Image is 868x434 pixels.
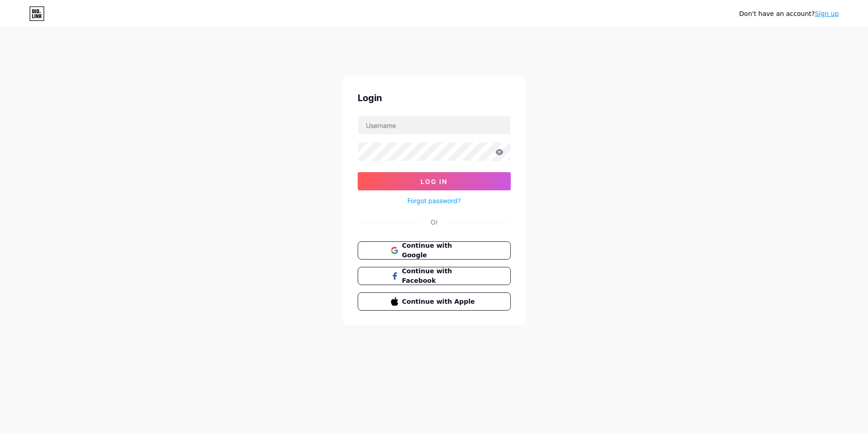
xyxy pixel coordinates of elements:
a: Sign up [815,10,839,17]
span: Continue with Facebook [402,266,477,286]
span: Continue with Apple [402,297,477,306]
button: Log In [358,172,511,190]
a: Forgot password? [407,196,461,205]
div: Or [431,217,438,227]
input: Username [358,116,510,134]
div: Login [358,91,511,105]
div: Don't have an account? [739,9,839,19]
button: Continue with Apple [358,292,511,311]
button: Continue with Facebook [358,267,511,285]
span: Continue with Google [402,241,477,260]
button: Continue with Google [358,241,511,260]
span: Log In [421,178,447,185]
